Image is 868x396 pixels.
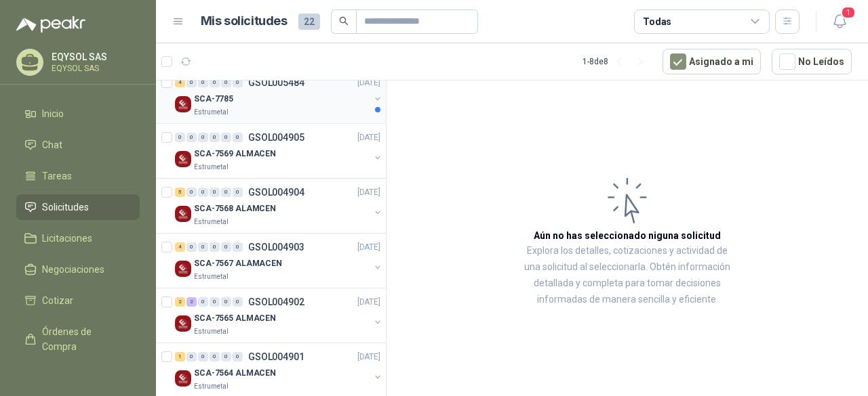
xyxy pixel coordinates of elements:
[16,257,140,282] a: Negociaciones
[175,349,383,392] a: 1 0 0 0 0 0 GSOL004901[DATE] Company LogoSCA-7564 ALMACENEstrumetal
[42,200,89,215] span: Solicitudes
[248,242,304,252] p: GSOL004903
[827,9,852,34] button: 1
[194,257,282,270] p: SCA-7567 ALAMACEN
[52,64,136,72] p: EQYSOL SAS
[175,78,185,87] div: 4
[583,51,652,72] div: 1 - 8 de 8
[175,352,185,361] div: 1
[194,148,276,160] p: SCA-7569 ALMACEN
[194,107,229,118] p: Estrumetal
[841,6,856,19] span: 1
[194,367,276,380] p: SCA-7564 ALMACEN
[221,188,231,197] div: 0
[198,242,208,252] div: 0
[16,319,140,359] a: Órdenes de Compra
[298,14,320,30] span: 22
[233,78,243,87] div: 0
[357,241,380,254] p: [DATE]
[175,133,185,142] div: 0
[175,370,191,387] img: Company Logo
[210,78,220,87] div: 0
[221,352,231,361] div: 0
[16,132,140,158] a: Chat
[210,133,220,142] div: 0
[175,206,191,222] img: Company Logo
[42,262,104,277] span: Negociaciones
[175,184,383,227] a: 5 0 0 0 0 0 GSOL004904[DATE] Company LogoSCA-7568 ALAMCENEstrumetal
[175,315,191,332] img: Company Logo
[663,49,761,74] button: Asignado a mi
[221,133,231,142] div: 0
[198,78,208,87] div: 0
[198,188,208,197] div: 0
[221,297,231,307] div: 0
[194,162,229,173] p: Estrumetal
[16,163,140,189] a: Tareas
[175,74,383,118] a: 4 0 0 0 0 0 GSOL005484[DATE] Company LogoSCA-7785Estrumetal
[194,202,276,215] p: SCA-7568 ALAMCEN
[16,288,140,313] a: Cotizar
[233,352,243,361] div: 0
[198,352,208,361] div: 0
[248,78,304,87] p: GSOL005484
[186,352,197,361] div: 0
[175,239,383,282] a: 4 0 0 0 0 0 GSOL004903[DATE] Company LogoSCA-7567 ALAMACENEstrumetal
[534,228,721,243] h3: Aún no has seleccionado niguna solicitud
[233,297,243,307] div: 0
[175,96,191,112] img: Company Logo
[42,106,64,121] span: Inicio
[186,297,197,307] div: 2
[357,76,380,89] p: [DATE]
[175,297,185,307] div: 2
[339,16,349,26] span: search
[42,169,72,183] span: Tareas
[194,93,233,106] p: SCA-7785
[221,242,231,252] div: 0
[175,129,383,173] a: 0 0 0 0 0 0 GSOL004905[DATE] Company LogoSCA-7569 ALMACENEstrumetal
[248,297,304,307] p: GSOL004902
[221,78,231,87] div: 0
[210,297,220,307] div: 0
[357,351,380,364] p: [DATE]
[194,271,229,282] p: Estrumetal
[201,12,288,31] h1: Mis solicitudes
[16,194,140,220] a: Solicitudes
[42,137,62,152] span: Chat
[248,133,304,142] p: GSOL004905
[233,242,243,252] div: 0
[772,49,852,74] button: No Leídos
[248,188,304,197] p: GSOL004904
[175,261,191,277] img: Company Logo
[16,225,140,251] a: Licitaciones
[198,133,208,142] div: 0
[357,131,380,144] p: [DATE]
[522,243,732,308] p: Explora los detalles, cotizaciones y actividad de una solicitud al seleccionarla. Obtén informaci...
[52,52,136,62] p: EQYSOL SAS
[194,381,229,392] p: Estrumetal
[186,188,197,197] div: 0
[42,324,127,354] span: Órdenes de Compra
[175,151,191,167] img: Company Logo
[198,297,208,307] div: 0
[194,326,229,337] p: Estrumetal
[210,242,220,252] div: 0
[210,188,220,197] div: 0
[16,16,85,32] img: Logo peakr
[194,217,229,227] p: Estrumetal
[175,188,185,197] div: 5
[357,186,380,199] p: [DATE]
[233,133,243,142] div: 0
[186,133,197,142] div: 0
[42,293,73,308] span: Cotizar
[210,352,220,361] div: 0
[643,14,671,29] div: Todas
[357,296,380,309] p: [DATE]
[233,188,243,197] div: 0
[175,294,383,337] a: 2 2 0 0 0 0 GSOL004902[DATE] Company LogoSCA-7565 ALMACENEstrumetal
[175,242,185,252] div: 4
[16,101,140,127] a: Inicio
[248,352,304,361] p: GSOL004901
[186,78,197,87] div: 0
[42,231,92,246] span: Licitaciones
